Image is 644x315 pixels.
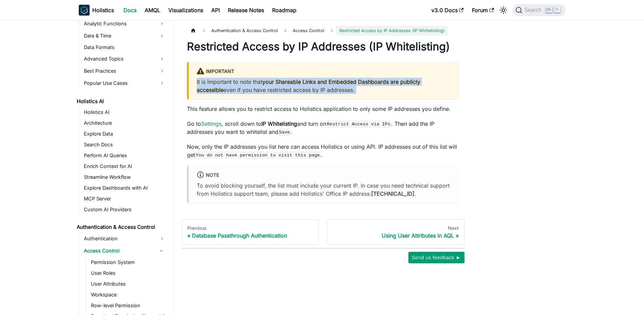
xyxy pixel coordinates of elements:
[82,172,167,182] a: Streamline Workflow
[261,120,297,127] strong: IP Whitelisting
[187,40,459,53] h1: Restricted Access by IP Addresses (IP Whitelisting)
[201,120,221,127] a: Settings
[197,67,451,76] div: Important
[75,222,167,232] a: Authentication & Access Control
[79,5,114,16] a: HolisticsHolistics
[119,5,141,16] a: Docs
[187,225,313,231] div: Previous
[197,78,420,93] strong: your Shareable Links and Embedded Dashboards are publicly accessible
[408,252,464,263] button: Send us feedback ►
[197,78,451,94] p: It is important to note that even if you have restricted access by IP addresses.
[82,151,167,160] a: Perform AI Queries
[327,219,464,245] a: NextUsing User Attributes in AQL
[82,43,167,52] a: Data Formats
[224,5,268,16] a: Release Notes
[82,194,167,203] a: MCP Server
[182,219,464,245] nav: Docs pages
[92,6,114,14] b: Holistics
[333,232,459,239] div: Using User Attributes in AQL
[89,301,167,310] a: Row-level Permission
[82,78,167,89] a: Popular Use Cases
[82,30,167,41] a: Date & Time
[336,26,448,35] span: Restricted Access by IP Addresses (IP Whitelisting)
[82,205,167,214] a: Custom AI Providers
[197,171,451,180] div: note
[82,140,167,149] a: Search Docs
[82,107,167,117] a: Holistics AI
[187,105,459,113] p: This feature allows you to restrict access to Holistics application to only some IP addresses you...
[82,66,167,76] a: Best Practices
[427,5,468,16] a: v3.0 Docs
[197,181,451,198] p: To avoid blocking yourself, the list must include your current IP. In case you need technical sup...
[195,152,321,159] code: You do not have permission to visit this page
[468,5,498,16] a: Forum
[187,26,459,35] nav: Breadcrumbs
[187,26,200,35] a: Home page
[554,7,560,13] kbd: K
[498,5,509,16] button: Switch between dark and light mode (currently light mode)
[207,5,224,16] a: API
[326,121,391,127] code: Restrict Access via IPs
[72,20,173,315] nav: Docs sidebar
[182,219,319,245] a: PreviousDatabase Passthrough Authentication
[82,245,155,256] a: Access Control
[293,28,324,33] span: Access Control
[278,129,291,136] code: Save
[89,268,167,278] a: User Roles
[208,26,281,35] span: Authentication & Access Control
[155,245,167,256] button: Collapse sidebar category 'Access Control'
[412,253,461,262] span: Send us feedback ►
[82,162,167,171] a: Enrich Context for AI
[75,97,167,106] a: Holistics AI
[187,232,313,239] div: Database Passthrough Authentication
[89,290,167,299] a: Workspace
[82,233,167,244] a: Authentication
[164,5,207,16] a: Visualizations
[333,225,459,231] div: Next
[268,5,301,16] a: Roadmap
[141,5,164,16] a: AMQL
[82,18,167,29] a: Analytic Functions
[82,183,167,193] a: Explore Dashboards with AI
[513,4,565,16] button: Search (Ctrl+K)
[89,258,167,267] a: Permission System
[289,26,328,35] a: Access Control
[82,53,167,64] a: Advanced Topics
[89,279,167,289] a: User Attributes
[79,5,90,16] img: Holistics
[522,7,546,13] span: Search
[187,143,459,159] p: Now, only the IP addresses you list here can access Holistics or using API. IP addresses out of t...
[82,129,167,139] a: Explore Data
[187,120,459,136] p: Go to , scroll down to and turn on . Then add the IP addresses you want to whitelist and .
[82,118,167,128] a: Architecture
[371,190,414,197] strong: [TECHNICAL_ID]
